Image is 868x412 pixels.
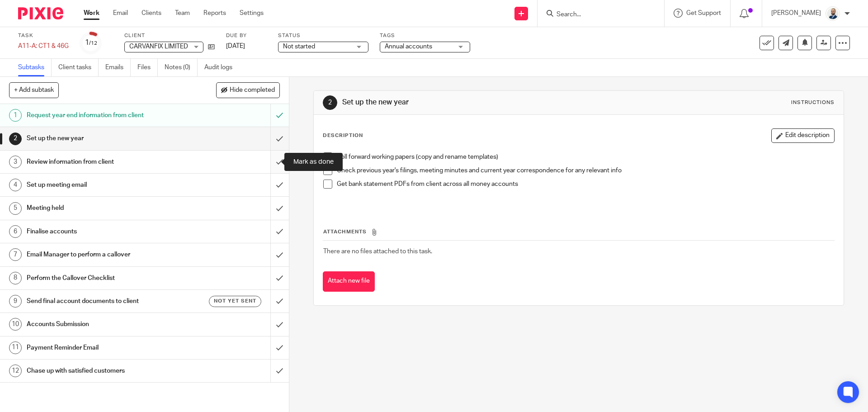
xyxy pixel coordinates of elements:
span: Not started [283,43,315,50]
a: Audit logs [204,59,239,76]
a: Team [175,9,190,18]
span: [DATE] [226,43,245,49]
p: Description [323,132,363,139]
button: Hide completed [216,82,280,98]
h1: Chase up with satisfied customers [27,364,183,378]
div: 4 [9,179,22,191]
h1: Send final account documents to client [27,294,183,308]
div: 11 [9,341,22,354]
span: Not yet sent [214,297,256,305]
div: Instructions [791,99,835,106]
input: Search [556,11,637,19]
a: Work [84,9,99,18]
h1: Set up the new year [27,132,183,145]
h1: Email Manager to perform a callover [27,248,183,261]
label: Client [124,32,215,39]
div: 8 [9,272,22,284]
a: Clients [142,9,161,18]
label: Task [18,32,69,39]
p: Roll forward working papers (copy and rename templates) [337,152,834,161]
a: Files [137,59,158,76]
img: Pixie [18,7,63,19]
div: 1 [9,109,22,122]
div: 3 [9,156,22,168]
div: 1 [85,38,97,48]
h1: Finalise accounts [27,225,183,238]
div: A11-A: CT1 & 46G [18,42,69,51]
div: 9 [9,295,22,308]
a: Email [113,9,128,18]
div: A11-A: CT1 &amp; 46G [18,42,69,51]
button: Edit description [771,128,835,143]
label: Due by [226,32,267,39]
button: + Add subtask [9,82,59,98]
a: Reports [203,9,226,18]
div: 6 [9,225,22,238]
h1: Perform the Callover Checklist [27,271,183,285]
span: Attachments [323,229,367,234]
span: Annual accounts [385,43,432,50]
span: CARVANFIX LIMITED [129,43,188,50]
label: Status [278,32,368,39]
span: Hide completed [230,87,275,94]
h1: Accounts Submission [27,317,183,331]
h1: Review information from client [27,155,183,169]
h1: Set up the new year [342,98,598,107]
div: 10 [9,318,22,331]
button: Attach new file [323,271,375,292]
h1: Set up meeting email [27,178,183,192]
p: Get bank statement PDFs from client across all money accounts [337,180,834,189]
span: Get Support [686,10,721,16]
h1: Request year end information from client [27,109,183,122]
a: Emails [105,59,131,76]
h1: Payment Reminder Email [27,341,183,355]
label: Tags [380,32,470,39]
a: Notes (0) [165,59,198,76]
a: Subtasks [18,59,52,76]
p: [PERSON_NAME] [771,9,821,18]
div: 2 [323,95,337,110]
div: 2 [9,133,22,145]
a: Settings [240,9,264,18]
div: 12 [9,365,22,377]
span: There are no files attached to this task. [323,248,432,255]
a: Client tasks [58,59,99,76]
h1: Meeting held [27,201,183,215]
small: /12 [89,41,97,46]
p: Check previous year's filings, meeting minutes and current year correspondence for any relevant info [337,166,834,175]
div: 7 [9,248,22,261]
div: 5 [9,202,22,215]
img: Mark%20LI%20profiler.png [826,6,840,21]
